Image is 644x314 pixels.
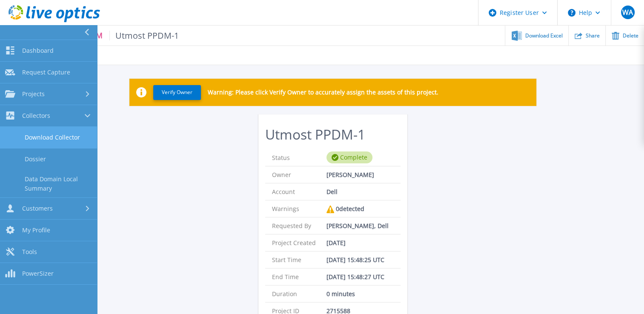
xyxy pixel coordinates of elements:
span: Share [586,33,600,38]
span: My Profile [22,226,50,234]
span: Request Capture [22,69,70,76]
p: Status [272,149,326,166]
p: Requested By [272,217,326,234]
span: WA [622,9,633,16]
span: Tools [22,248,37,256]
p: Warning: Please click Verify Owner to accurately assign the assets of this project. [208,89,438,96]
p: PowerProtect DM [40,31,179,40]
p: Account [272,183,326,200]
p: [PERSON_NAME], Dell [326,217,389,234]
h2: Utmost PPDM-1 [265,127,401,143]
p: Dell [326,183,338,200]
span: PowerSizer [22,270,54,277]
span: Download Excel [525,33,563,38]
p: Project Created [272,234,326,251]
p: 0 minutes [326,285,355,302]
p: [DATE] [326,234,346,251]
p: Warnings [272,200,326,217]
p: [DATE] 15:48:25 UTC [326,251,384,268]
p: Duration [272,285,326,302]
span: Utmost PPDM-1 [109,31,179,40]
span: Collectors [22,112,50,120]
p: Owner [272,166,326,183]
span: Dashboard [22,47,54,54]
div: 0 detected [326,200,364,217]
p: [PERSON_NAME] [326,166,374,183]
p: End Time [272,268,326,285]
span: Projects [22,90,45,98]
span: Customers [22,205,53,212]
p: Start Time [272,251,326,268]
span: Delete [623,33,638,38]
p: [DATE] 15:48:27 UTC [326,268,384,285]
div: Complete [326,151,372,163]
button: Verify Owner [153,85,201,100]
